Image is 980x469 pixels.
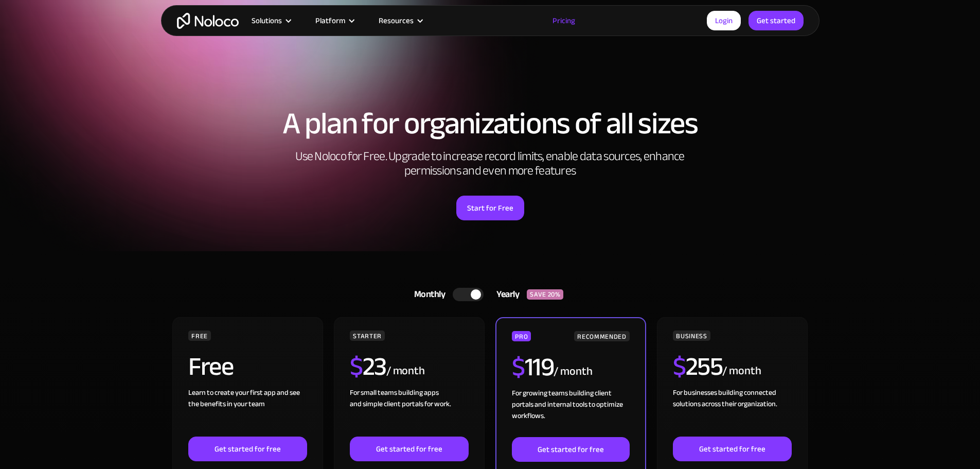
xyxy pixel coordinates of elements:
[527,289,563,300] div: SAVE 20%
[366,14,434,27] div: Resources
[484,287,527,302] div: Yearly
[188,331,211,341] div: FREE
[673,437,791,461] a: Get started for free
[350,354,386,379] h2: 23
[177,13,239,29] a: home
[379,14,414,27] div: Resources
[350,387,468,437] div: For small teams building apps and simple client portals for work. ‍
[512,388,629,437] div: For growing teams building client portals and internal tools to optimize workflows.
[673,342,686,391] span: $
[512,331,531,341] div: PRO
[512,354,554,380] h2: 119
[722,363,761,379] div: / month
[749,11,804,30] a: Get started
[188,437,307,461] a: Get started for free
[350,342,363,391] span: $
[252,14,282,27] div: Solutions
[512,437,629,462] a: Get started for free
[673,354,722,379] h2: 255
[350,437,468,461] a: Get started for free
[540,14,588,27] a: Pricing
[284,149,696,178] h2: Use Noloco for Free. Upgrade to increase record limits, enable data sources, enhance permissions ...
[239,14,302,27] div: Solutions
[171,108,809,139] h1: A plan for organizations of all sizes
[401,287,453,302] div: Monthly
[188,354,233,379] h2: Free
[386,363,425,379] div: / month
[554,363,592,380] div: / month
[512,343,525,391] span: $
[315,14,345,27] div: Platform
[707,11,741,30] a: Login
[302,14,366,27] div: Platform
[673,387,791,437] div: For businesses building connected solutions across their organization. ‍
[188,387,307,437] div: Learn to create your first app and see the benefits in your team ‍
[673,331,710,341] div: BUSINESS
[456,196,524,220] a: Start for Free
[350,331,384,341] div: STARTER
[574,331,629,341] div: RECOMMENDED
